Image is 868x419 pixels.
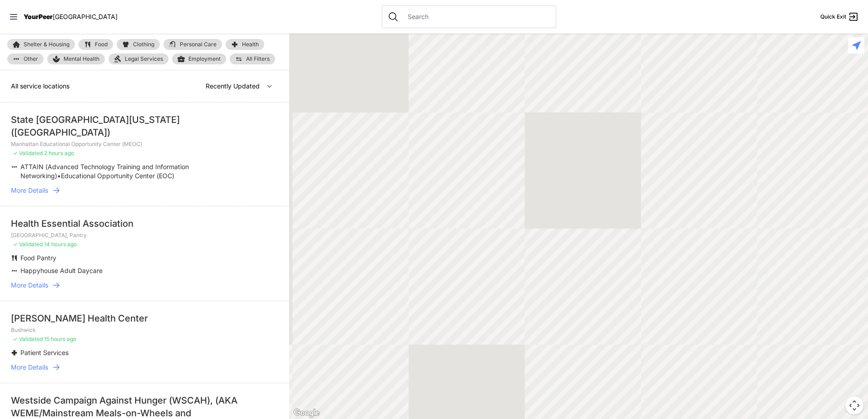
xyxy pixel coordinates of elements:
span: 14 hours ago [44,241,77,248]
div: [PERSON_NAME] Health Center [11,312,278,325]
a: Other [7,54,44,64]
a: All Filters [230,54,275,64]
span: 2 hours ago [44,150,74,156]
span: ✓ Validated [13,241,43,248]
a: Employment [172,54,226,64]
span: • [57,172,61,180]
span: Personal Care [180,42,217,47]
span: ✓ Validated [13,150,43,156]
p: [GEOGRAPHIC_DATA], Pantry [11,232,278,239]
p: Bushwick [11,326,278,334]
span: More Details [11,186,48,195]
span: Mental Health [64,55,99,63]
span: ✓ Validated [13,336,43,342]
a: Personal Care [163,39,222,50]
span: Happyhouse Adult Daycare [20,267,103,274]
span: Health [242,42,259,47]
a: More Details [11,281,278,290]
span: More Details [11,363,48,372]
a: Quick Exit [820,11,859,22]
a: More Details [11,363,278,372]
a: Clothing [117,39,160,50]
span: Quick Exit [820,13,846,20]
span: Clothing [133,42,154,47]
a: Mental Health [47,54,105,64]
span: [GEOGRAPHIC_DATA] [53,13,118,20]
a: Open this area in Google Maps (opens a new window) [291,407,321,419]
a: More Details [11,186,278,195]
span: All Filters [246,56,270,62]
a: YourPeer[GEOGRAPHIC_DATA] [24,14,118,19]
span: Legal Services [125,55,163,63]
span: More Details [11,281,48,290]
a: Shelter & Housing [7,39,75,50]
input: Search [402,12,550,21]
div: Health Essential Association [11,217,278,230]
span: Shelter & Housing [24,42,69,47]
span: Other [24,56,38,62]
img: Google [291,407,321,419]
span: 15 hours ago [44,336,76,342]
span: YourPeer [24,13,53,20]
p: Manhattan Educational Opportunity Center (MEOC) [11,141,278,148]
a: Legal Services [108,54,168,64]
span: ATTAIN (Advanced Technology Training and Information Networking) [20,163,189,180]
div: State [GEOGRAPHIC_DATA][US_STATE] ([GEOGRAPHIC_DATA]) [11,113,278,139]
a: Food [79,39,113,50]
span: Educational Opportunity Center (EOC) [61,172,174,180]
span: Employment [188,55,221,63]
span: Food Pantry [20,254,56,262]
span: Food [95,42,108,47]
button: Map camera controls [845,396,863,414]
a: Health [226,39,264,50]
span: All service locations [11,82,69,90]
span: Patient Services [20,349,69,356]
